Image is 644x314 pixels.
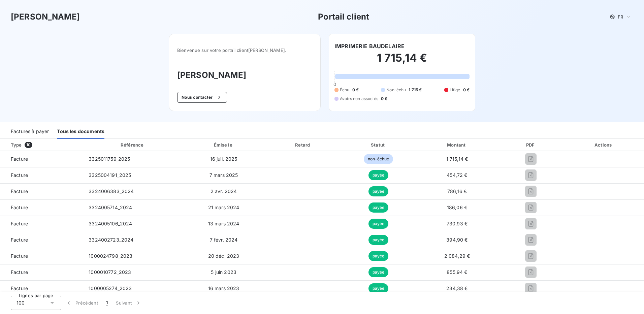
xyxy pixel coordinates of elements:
[352,87,359,93] span: 0 €
[102,296,112,310] button: 1
[5,156,78,162] span: Facture
[447,172,467,178] span: 454,72 €
[211,188,237,194] span: 2 avr. 2024
[210,172,238,178] span: 7 mars 2025
[61,296,102,310] button: Précédent
[444,253,470,259] span: 2 084,29 €
[7,142,82,148] div: Type
[112,296,146,310] button: Suivant
[446,156,468,162] span: 1 715,14 €
[368,202,389,213] span: payée
[409,87,422,93] span: 1 715 €
[343,142,414,148] div: Statut
[210,237,238,243] span: 7 févr. 2024
[184,142,264,148] div: Émise le
[368,283,389,293] span: payée
[89,172,131,178] span: 3325004191_2025
[447,188,467,194] span: 786,16 €
[5,237,78,243] span: Facture
[368,170,389,180] span: payée
[450,87,460,93] span: Litige
[368,267,389,277] span: payée
[106,300,108,306] span: 1
[177,92,227,103] button: Nous contacter
[211,269,236,275] span: 5 juin 2023
[334,51,470,71] h2: 1 715,14 €
[5,285,78,292] span: Facture
[368,219,389,229] span: payée
[17,300,25,306] span: 100
[318,11,369,23] h3: Portail client
[446,237,468,243] span: 394,90 €
[463,87,470,93] span: 0 €
[447,221,468,226] span: 730,93 €
[208,221,239,226] span: 13 mars 2024
[89,253,132,259] span: 1000024798_2023
[417,142,497,148] div: Montant
[447,269,467,275] span: 855,94 €
[89,285,132,291] span: 1000005274_2023
[89,237,133,243] span: 3324002723_2024
[11,125,49,139] div: Factures à payer
[334,42,405,50] h6: IMPRIMERIE BAUDELAIRE
[208,205,239,210] span: 21 mars 2024
[500,142,562,148] div: PDF
[5,188,78,195] span: Facture
[208,253,239,259] span: 20 déc. 2023
[177,69,312,81] h3: [PERSON_NAME]
[340,87,350,93] span: Échu
[266,142,340,148] div: Retard
[177,48,312,53] span: Bienvenue sur votre portail client [PERSON_NAME] .
[57,125,104,139] div: Tous les documents
[340,96,378,102] span: Avoirs non associés
[618,14,623,20] span: FR
[368,186,389,196] span: payée
[446,285,468,291] span: 234,38 €
[5,172,78,179] span: Facture
[89,188,134,194] span: 3324006383_2024
[447,205,467,210] span: 186,06 €
[368,235,389,245] span: payée
[210,156,237,162] span: 16 juil. 2025
[5,269,78,276] span: Facture
[11,11,80,23] h3: [PERSON_NAME]
[121,142,143,148] div: Référence
[89,205,132,210] span: 3324005714_2024
[89,156,130,162] span: 3325011759_2025
[5,204,78,211] span: Facture
[364,154,393,164] span: non-échue
[208,285,239,291] span: 16 mars 2023
[25,142,32,148] span: 10
[5,220,78,227] span: Facture
[5,253,78,259] span: Facture
[386,87,406,93] span: Non-échu
[89,269,131,275] span: 1000010772_2023
[368,251,389,261] span: payée
[381,96,387,102] span: 0 €
[89,221,132,226] span: 3324005106_2024
[333,82,336,87] span: 0
[565,142,643,148] div: Actions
